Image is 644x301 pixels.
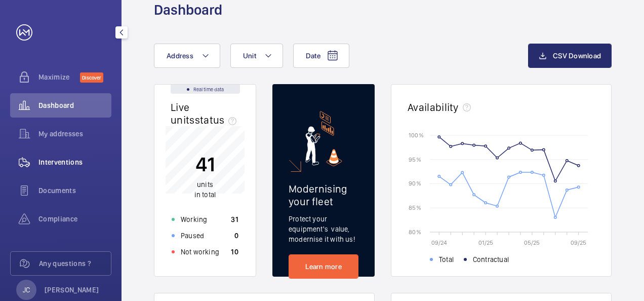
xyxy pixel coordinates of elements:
[289,182,358,208] h2: Modernising your fleet
[38,100,111,110] span: Dashboard
[23,285,30,295] p: JC
[553,52,601,60] span: CSV Download
[409,156,421,163] text: 95 %
[154,1,222,19] h1: Dashboard
[171,85,240,94] div: Real time data
[439,254,454,265] span: Total
[289,254,358,279] a: Learn more
[154,44,220,68] button: Address
[306,52,320,60] span: Date
[167,52,193,60] span: Address
[409,131,424,138] text: 100 %
[524,239,540,246] text: 05/25
[38,214,111,224] span: Compliance
[409,204,421,211] text: 85 %
[181,247,219,257] p: Not working
[231,247,238,257] p: 10
[293,44,349,68] button: Date
[38,185,111,196] span: Documents
[231,214,238,224] p: 31
[80,72,103,83] span: Discover
[38,129,111,139] span: My addresses
[181,231,204,241] p: Paused
[289,214,358,244] p: Protect your equipment's value, modernise it with us!
[194,152,216,177] p: 41
[305,111,342,166] img: marketing-card.svg
[409,180,421,187] text: 90 %
[38,157,111,167] span: Interventions
[409,228,421,235] text: 80 %
[195,114,241,126] span: status
[38,72,80,82] span: Maximize
[408,101,459,114] h2: Availability
[478,239,493,246] text: 01/25
[45,285,99,295] p: [PERSON_NAME]
[528,44,612,68] button: CSV Download
[234,231,238,241] p: 0
[230,44,283,68] button: Unit
[181,214,207,224] p: Working
[197,180,213,189] span: units
[431,239,447,246] text: 09/24
[171,101,240,126] h2: Live units
[194,179,216,200] p: in total
[571,239,586,246] text: 09/25
[243,52,256,60] span: Unit
[473,254,509,265] span: Contractual
[39,258,111,269] span: Any questions ?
